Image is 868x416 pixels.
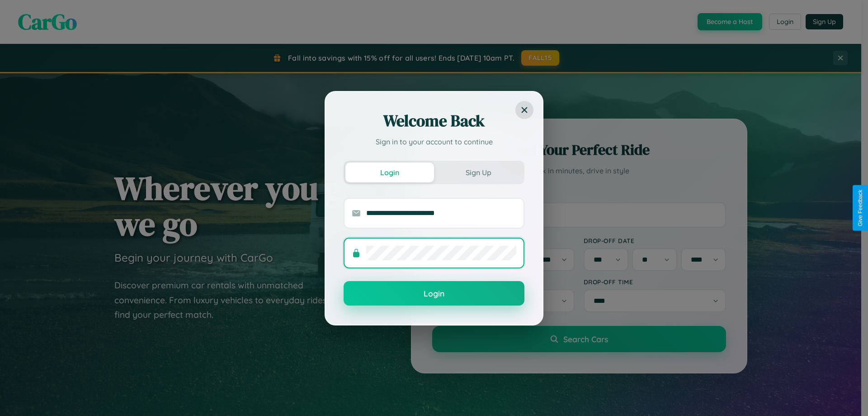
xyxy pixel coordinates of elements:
h2: Welcome Back [344,110,524,132]
p: Sign in to your account to continue [344,136,524,147]
div: Give Feedback [857,190,863,226]
button: Login [344,281,524,306]
button: Sign Up [434,163,523,182]
button: Login [345,163,434,182]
